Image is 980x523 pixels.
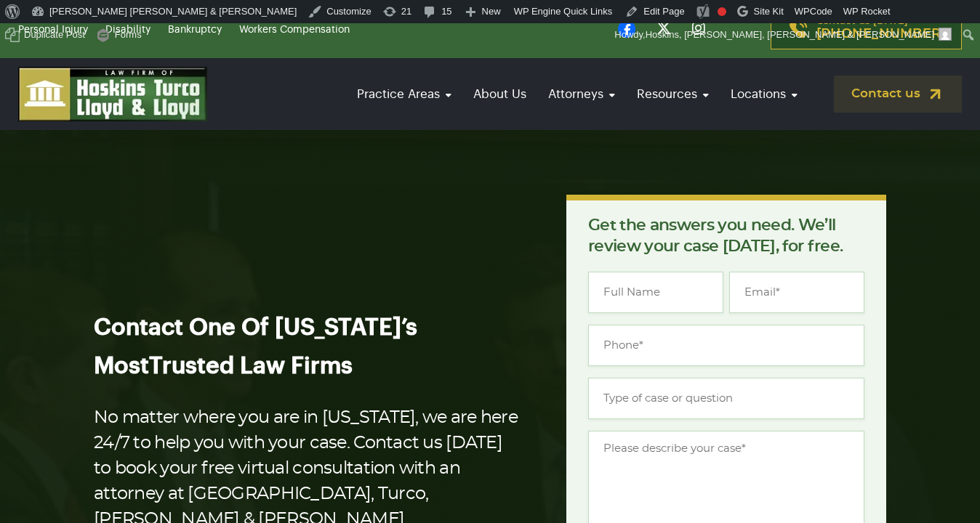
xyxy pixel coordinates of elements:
span: Contact One Of [US_STATE]’s [94,316,417,339]
input: Email* [729,272,864,313]
p: Get the answers you need. We’ll review your case [DATE], for free. [588,215,864,257]
input: Type of case or question [588,378,864,419]
input: Full Name [588,272,723,313]
a: About Us [466,73,534,115]
span: Site Kit [754,6,784,17]
a: Howdy, [609,23,957,46]
a: Workers Compensation [239,25,350,35]
a: Bankruptcy [168,25,222,35]
span: Forms [115,23,142,46]
span: Duplicate Post [24,23,85,46]
a: Locations [723,73,805,115]
span: Most [94,354,149,378]
span: Hoskins, [PERSON_NAME], [PERSON_NAME] & [PERSON_NAME] [646,29,934,40]
a: Practice Areas [350,73,459,115]
a: Attorneys [541,73,622,115]
span: Trusted Law Firms [149,354,353,378]
input: Phone* [588,325,864,366]
a: Contact us [834,76,962,113]
a: Resources [630,73,716,115]
div: Focus keyphrase not set [718,7,726,16]
img: logo [18,67,207,121]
